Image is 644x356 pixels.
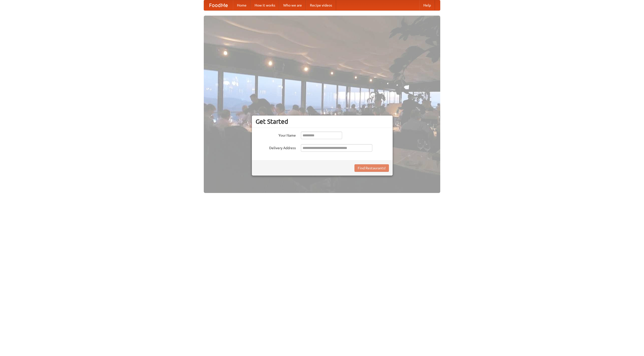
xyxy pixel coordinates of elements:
a: Help [419,0,435,10]
button: Find Restaurants! [354,164,389,172]
a: Home [233,0,251,10]
a: Who we are [279,0,306,10]
label: Your Name [256,132,296,138]
a: Recipe videos [306,0,336,10]
a: How it works [251,0,279,10]
a: FoodMe [204,0,233,10]
label: Delivery Address [256,144,296,150]
h3: Get Started [256,118,389,125]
